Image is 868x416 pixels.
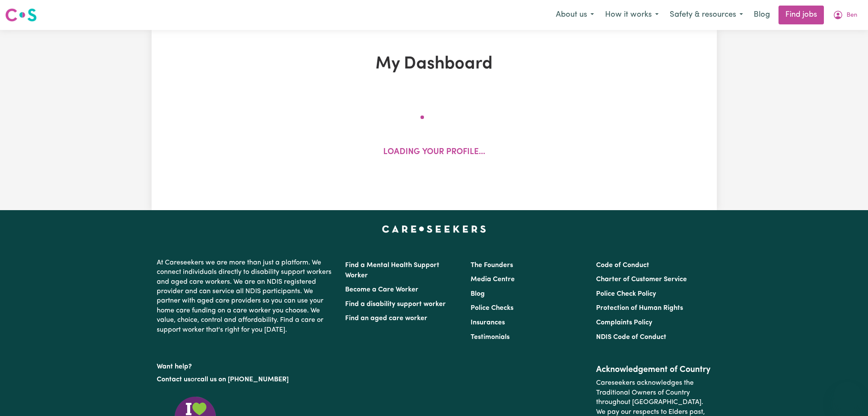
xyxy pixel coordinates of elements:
a: call us on [PHONE_NUMBER] [197,376,289,383]
a: Code of Conduct [596,262,649,269]
button: Safety & resources [664,6,749,24]
p: or [157,371,335,388]
a: Careseekers logo [5,5,37,25]
a: Media Centre [471,276,515,283]
button: How it works [600,6,664,24]
a: Become a Care Worker [345,286,418,293]
button: About us [550,6,600,24]
a: NDIS Code of Conduct [596,334,666,341]
a: Protection of Human Rights [596,305,683,312]
span: Ben [847,11,857,20]
a: Insurances [471,319,505,326]
a: Find a disability support worker [345,301,446,308]
a: Find a Mental Health Support Worker [345,262,439,279]
a: Blog [471,291,485,297]
a: Find jobs [779,6,824,24]
a: Find an aged care worker [345,315,427,322]
a: Careseekers home page [382,226,486,232]
h2: Acknowledgement of Country [596,365,711,375]
a: Blog [749,6,775,24]
a: Police Checks [471,305,513,312]
p: Loading your profile... [383,146,485,159]
button: My Account [827,6,863,24]
p: Want help? [157,359,335,371]
img: Careseekers logo [5,7,37,23]
a: Police Check Policy [596,291,656,297]
p: At Careseekers we are more than just a platform. We connect individuals directly to disability su... [157,255,335,338]
iframe: Button to launch messaging window [834,382,861,409]
a: Testimonials [471,334,510,341]
h1: My Dashboard [251,54,617,74]
a: Contact us [157,376,191,383]
a: Complaints Policy [596,319,652,326]
a: The Founders [471,262,513,269]
a: Charter of Customer Service [596,276,687,283]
